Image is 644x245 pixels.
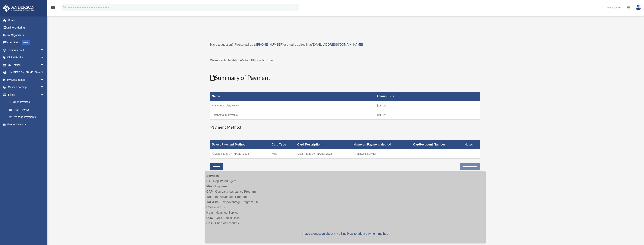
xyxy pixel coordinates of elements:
a: Billingarrow_drop_down [3,91,48,98]
a: Events Calendar [3,121,50,128]
th: Card/Account Number [412,140,463,149]
strong: TAP-Lite [206,201,219,204]
td: Visa-[PERSON_NAME]-2326 [296,149,352,159]
td: Visa-[PERSON_NAME]-2326 [210,149,270,159]
th: Select Payment Method [210,140,270,149]
strong: LT [206,206,210,209]
th: Card Type [270,140,296,149]
span: arrow_drop_down [40,46,48,54]
a: My [PERSON_NAME] Teamarrow_drop_down [3,69,50,76]
a: My Entitiesarrow_drop_down [3,61,50,69]
div: – Registered Agent – Filing Fees – Company Assistance Program – Tax Advantage Program – Tax Advan... [205,171,486,243]
p: Have a question? Please call us at or email us directly at [210,42,480,47]
a: Manage Payments [5,113,48,121]
a: Platinum Q&Aarrow_drop_down [3,46,50,54]
i: search [63,5,67,9]
a: Digital Productsarrow_drop_down [3,54,50,61]
span: arrow_drop_down [40,84,48,91]
strong: Nom [206,211,213,214]
td: Total Amount Payable [210,110,375,120]
a: Tax Organizers [3,31,50,39]
span: arrow_drop_down [40,54,48,62]
img: Anderson Advisors Platinum Portal [2,5,36,12]
span: arrow_drop_down [40,61,48,69]
a: Online Ordering [3,24,50,32]
a: My Documentsarrow_drop_down [3,76,50,84]
th: Name on Payment Method [352,140,412,149]
strong: CAP [206,190,213,193]
span: arrow_drop_down [40,91,48,99]
a: [EMAIL_ADDRESS][DOMAIN_NAME] [312,43,363,46]
td: Visa [270,149,296,159]
h2: Summary of Payment [210,74,480,82]
td: WY Annual List, No Nom [210,101,375,110]
a: Home [3,17,50,24]
a: $Open Invoices [5,98,46,106]
span: arrow_drop_down [40,69,48,76]
a: I have a question about my billing [302,232,346,235]
span: arrow_drop_down [40,76,48,84]
a: How to add a payment method [347,232,388,235]
strong: FF [206,185,210,188]
a: [PHONE_NUMBER] [256,43,283,46]
strong: Services [206,174,219,177]
a: Past Invoices [5,106,48,113]
th: Notes [463,140,480,149]
td: $217.25 [375,101,480,110]
td: [PERSON_NAME] [352,149,412,159]
i: menu [51,5,55,10]
p: We're available M-F 8 AM to 5 PM Pacific Time. [210,58,480,63]
a: Online Learningarrow_drop_down [3,84,50,91]
th: Name [210,92,375,101]
span: $ [11,100,13,105]
th: Amount Due [375,92,480,101]
strong: RA [206,179,211,183]
strong: QBO [206,216,213,219]
td: $217.25 [375,110,480,120]
p: | [206,231,484,236]
strong: TAP [206,195,212,198]
strong: CoA [206,222,213,225]
img: User Pic [636,5,641,10]
a: menu [51,7,55,10]
th: Card Description [296,140,352,149]
a: Order StatusNEW [3,39,50,47]
h3: Payment Method [210,124,480,130]
div: NEW [22,40,30,45]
